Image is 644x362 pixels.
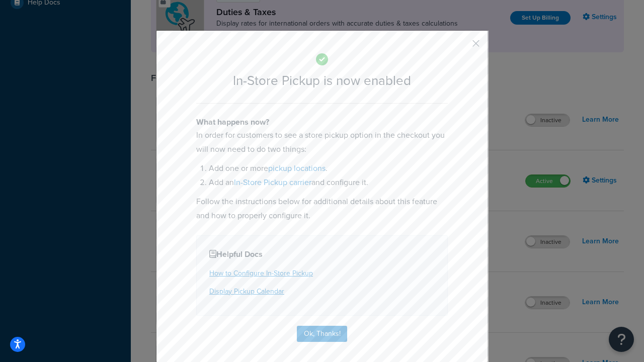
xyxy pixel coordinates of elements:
p: In order for customers to see a store pickup option in the checkout you will now need to do two t... [196,128,448,156]
h4: Helpful Docs [209,248,435,260]
h2: In-Store Pickup is now enabled [196,73,448,88]
li: Add one or more . [209,161,448,175]
a: In-Store Pickup carrier [234,176,311,188]
p: Follow the instructions below for additional details about this feature and how to properly confi... [196,195,448,223]
a: How to Configure In-Store Pickup [209,268,313,279]
a: Display Pickup Calendar [209,286,284,297]
button: Ok, Thanks! [297,326,347,342]
li: Add an and configure it. [209,175,448,190]
a: pickup locations [268,162,326,174]
h4: What happens now? [196,116,448,128]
